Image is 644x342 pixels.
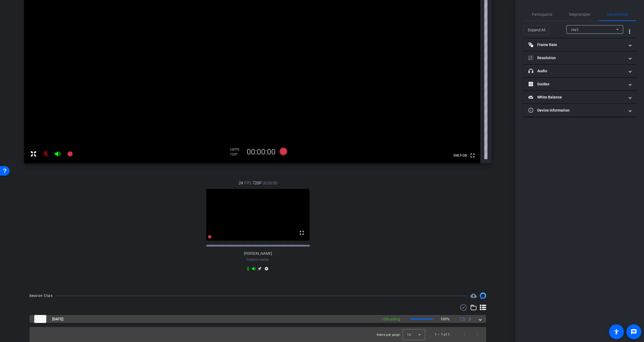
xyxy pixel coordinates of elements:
[571,28,578,32] span: Jay2
[234,148,239,151] span: FPS
[613,329,620,335] mat-icon: accessibility
[524,64,636,77] mat-expansion-panel-header: Audio
[528,81,625,87] mat-panel-title: Guides
[524,78,636,90] mat-expansion-panel-header: Guides
[379,316,403,322] div: Uploading
[451,152,469,159] span: 558.9 GB
[626,28,633,35] mat-icon: more_vert
[524,38,636,51] mat-expansion-panel-header: Frame Rate
[528,42,625,48] mat-panel-title: Frame Rate
[29,315,486,323] mat-expansion-panel-header: thumb-nail[DATE]Uploading100%2
[435,332,450,337] div: 1 – 1 of 1
[480,292,486,299] img: Session clips
[469,152,476,159] mat-icon: fullscreen
[528,68,625,74] mat-panel-title: Audio
[458,328,471,341] button: Previous page
[246,257,269,262] span: Subject
[607,13,628,16] span: Adjustments
[528,55,625,61] mat-panel-title: Resolution
[440,316,449,322] p: 100%
[623,25,636,38] button: More Options for Adjustments Panel
[244,180,251,186] span: FPS
[524,51,636,64] mat-expansion-panel-header: Resolution
[528,94,625,100] mat-panel-title: White Balance
[52,316,63,322] span: [DATE]
[257,258,258,261] span: -
[528,108,625,113] mat-panel-title: Device Information
[470,292,477,299] span: Destinations for your clips
[377,332,401,337] div: Items per page:
[243,147,279,157] div: 00:00:00
[524,25,550,35] button: Expand All
[263,180,277,186] span: 00:00:00
[263,267,270,273] mat-icon: settings
[244,251,272,256] span: [PERSON_NAME]
[230,152,243,157] div: 720P
[34,315,46,323] img: thumb-nail
[29,293,53,298] div: Session Clips
[230,147,243,152] div: 24
[258,258,269,261] span: Chrome
[524,91,636,104] mat-expansion-panel-header: White Balance
[471,328,484,341] button: Next page
[569,13,590,16] span: Teleprompter
[528,25,545,35] span: Expand All
[524,104,636,117] mat-expansion-panel-header: Device Information
[631,329,637,335] mat-icon: message
[470,292,477,299] mat-icon: cloud_upload
[253,180,261,186] span: 720P
[299,230,305,236] mat-icon: fullscreen
[239,180,243,186] span: 24
[469,316,471,322] span: 2
[532,13,552,16] span: Participants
